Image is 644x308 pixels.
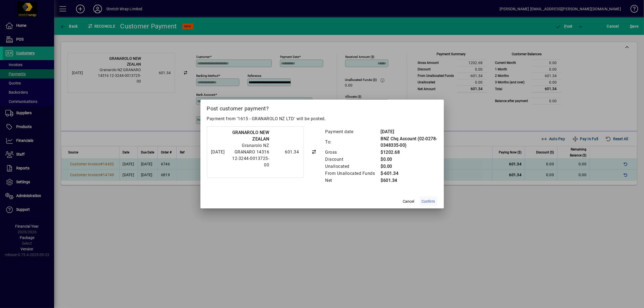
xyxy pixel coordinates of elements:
[381,156,437,163] td: $0.00
[381,135,437,149] td: BNZ Chq Account (02-0278-0348335-00)
[211,149,225,155] div: [DATE]
[381,128,437,135] td: [DATE]
[325,128,381,135] td: Payment date
[381,177,437,184] td: $601.34
[207,116,437,122] p: Payment from '1615 - GRANAROLO NZ LTD' will be posted.
[420,196,437,206] button: Confirm
[325,170,381,177] td: From Unallocated Funds
[403,199,414,204] span: Cancel
[381,149,437,156] td: $1202.68
[381,170,437,177] td: $-601.34
[325,149,381,156] td: Gross
[400,196,417,206] button: Cancel
[200,100,444,115] h2: Post customer payment?
[272,149,299,155] div: 601.34
[325,177,381,184] td: Net
[422,199,435,204] span: Confirm
[325,135,381,149] td: To:
[232,143,269,168] span: Granarolo NZ GRANARO 14316 12-3244-0013725-00
[381,163,437,170] td: $0.00
[325,156,381,163] td: Discount
[325,163,381,170] td: Unallocated
[232,130,269,142] strong: GRANAROLO NEW ZEALAN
